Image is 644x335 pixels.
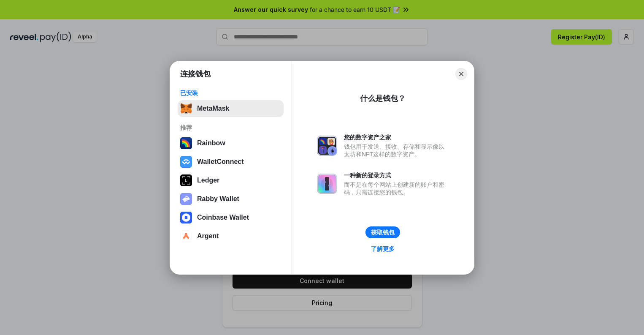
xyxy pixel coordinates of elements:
button: Rabby Wallet [178,191,284,207]
img: svg+xml,%3Csvg%20width%3D%2228%22%20height%3D%2228%22%20viewBox%3D%220%200%2028%2028%22%20fill%3D... [180,212,192,223]
img: svg+xml,%3Csvg%20xmlns%3D%22http%3A%2F%2Fwww.w3.org%2F2000%2Fsvg%22%20fill%3D%22none%22%20viewBox... [317,136,337,156]
div: Argent [197,232,219,240]
button: Rainbow [178,135,284,152]
div: Ledger [197,177,219,184]
div: WalletConnect [197,158,244,166]
button: Coinbase Wallet [178,209,284,226]
div: 什么是钱包？ [360,93,406,103]
img: svg+xml,%3Csvg%20xmlns%3D%22http%3A%2F%2Fwww.w3.org%2F2000%2Fsvg%22%20fill%3D%22none%22%20viewBox... [317,174,337,194]
div: Rabby Wallet [197,195,239,203]
div: 推荐 [180,124,281,131]
img: svg+xml,%3Csvg%20fill%3D%22none%22%20height%3D%2233%22%20viewBox%3D%220%200%2035%2033%22%20width%... [180,103,192,114]
img: svg+xml,%3Csvg%20width%3D%2228%22%20height%3D%2228%22%20viewBox%3D%220%200%2028%2028%22%20fill%3D... [180,156,192,168]
div: 您的数字资产之家 [344,133,449,141]
div: 而不是在每个网站上创建新的账户和密码，只需连接您的钱包。 [344,181,449,196]
div: Rainbow [197,139,225,147]
img: svg+xml,%3Csvg%20width%3D%22120%22%20height%3D%22120%22%20viewBox%3D%220%200%20120%20120%22%20fil... [180,137,192,149]
button: Argent [178,228,284,245]
div: 钱包用于发送、接收、存储和显示像以太坊和NFT这样的数字资产。 [344,143,449,158]
div: 已安装 [180,89,281,97]
img: svg+xml,%3Csvg%20xmlns%3D%22http%3A%2F%2Fwww.w3.org%2F2000%2Fsvg%22%20width%3D%2228%22%20height%3... [180,174,192,186]
img: svg+xml,%3Csvg%20xmlns%3D%22http%3A%2F%2Fwww.w3.org%2F2000%2Fsvg%22%20fill%3D%22none%22%20viewBox... [180,193,192,205]
button: Ledger [178,172,284,189]
div: MetaMask [197,105,229,112]
a: 了解更多 [366,243,400,254]
button: MetaMask [178,100,284,117]
button: 获取钱包 [365,226,400,238]
button: Close [455,68,467,80]
h1: 连接钱包 [180,69,211,79]
div: 了解更多 [371,245,395,253]
div: Coinbase Wallet [197,214,249,221]
img: svg+xml,%3Csvg%20width%3D%2228%22%20height%3D%2228%22%20viewBox%3D%220%200%2028%2028%22%20fill%3D... [180,230,192,242]
button: WalletConnect [178,153,284,170]
div: 获取钱包 [371,229,395,236]
div: 一种新的登录方式 [344,172,449,179]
